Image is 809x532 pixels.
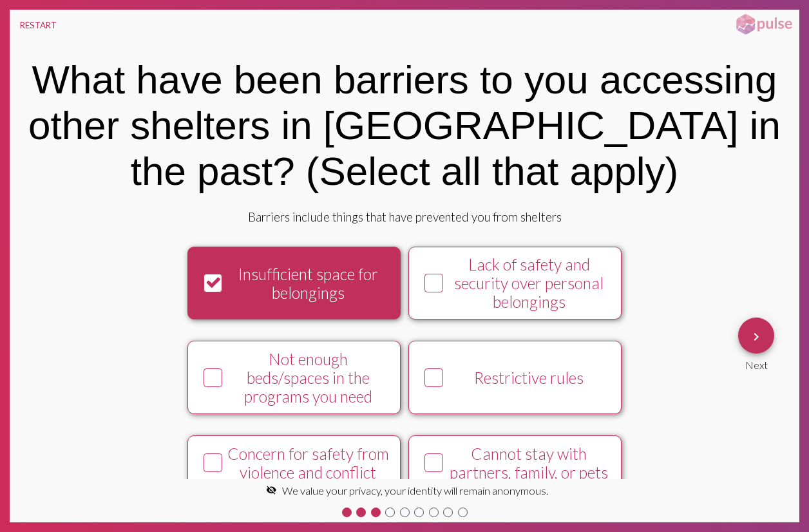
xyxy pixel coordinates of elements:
[448,368,610,387] div: Restrictive rules
[448,255,610,311] div: Lack of safety and security over personal belongings
[10,10,67,41] button: RESTART
[738,318,774,354] button: Next Question
[408,435,621,490] button: Cannot stay with partners, family, or pets
[26,57,783,194] div: What have been barriers to you accessing other shelters in [GEOGRAPHIC_DATA] in the past? (Select...
[227,265,389,302] div: Insufficient space for belongings
[282,484,548,497] span: We value your privacy, your identity will remain anonymous.
[227,444,389,482] div: Concern for safety from violence and conflict
[266,484,277,495] mat-icon: visibility_off
[738,354,774,371] div: Next
[187,435,400,490] button: Concern for safety from violence and conflict
[408,341,621,414] button: Restrictive rules
[748,329,764,345] mat-icon: Next Question
[448,444,610,482] div: Cannot stay with partners, family, or pets
[227,350,389,406] div: Not enough beds/spaces in the programs you need
[187,247,400,320] button: Insufficient space for belongings
[76,210,734,224] div: Barriers include things that have prevented you from shelters
[732,13,796,36] img: pulsehorizontalsmall.png
[187,341,400,414] button: Not enough beds/spaces in the programs you need
[408,247,621,320] button: Lack of safety and security over personal belongings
